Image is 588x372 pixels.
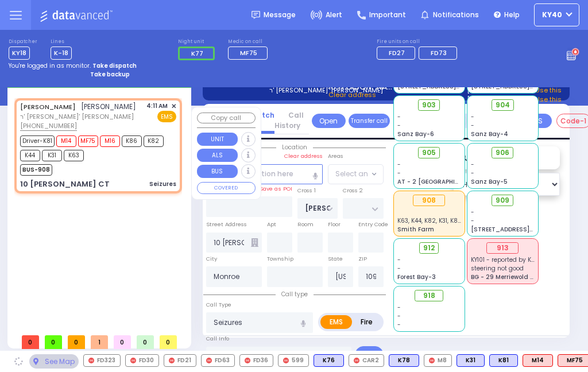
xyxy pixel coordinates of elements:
[424,354,452,367] div: M8
[397,264,401,273] span: -
[457,354,485,367] div: K31
[423,290,435,301] span: 918
[496,100,510,110] span: 904
[397,225,434,234] span: Smith Farm
[42,150,62,161] span: K31
[278,354,309,367] div: 599
[312,114,346,128] a: Open in new page
[51,46,72,60] span: K-18
[206,301,231,309] label: Call Type
[130,358,136,363] img: red-radio-icon.svg
[358,255,367,263] label: ZIP
[206,220,247,228] label: Street Address
[335,169,386,179] span: Select an area
[276,143,313,152] span: Location
[429,358,435,363] img: red-radio-icon.svg
[45,335,62,350] span: 0
[397,273,436,281] span: Forest Bay-3
[314,354,344,367] div: K76
[496,195,509,206] span: 909
[206,255,217,263] label: City
[276,290,314,299] span: Call type
[397,320,461,329] div: -
[471,216,474,225] span: -
[471,255,541,264] span: KY101 - reported by KY72
[328,255,343,263] label: State
[377,38,461,45] label: Fire units on call
[397,312,461,320] div: -
[457,354,485,367] div: BLS
[90,70,130,79] strong: Take backup
[471,121,474,130] span: -
[228,38,271,45] label: Medic on call
[358,220,388,228] label: Entry Code
[397,113,401,121] span: -
[197,165,238,178] button: BUS
[144,135,164,147] span: K82
[397,303,461,312] div: -
[523,354,553,367] div: ALS
[178,38,218,45] label: Night unit
[397,255,401,264] span: -
[9,46,30,60] span: KY18
[542,10,562,20] span: KY40
[489,354,518,367] div: K81
[78,135,98,147] span: MF75
[397,130,434,138] span: Sanz Bay-6
[471,160,474,169] span: -
[157,111,176,122] span: EMS
[240,48,257,57] span: MF75
[64,150,84,161] span: K63
[239,354,273,367] div: FD36
[51,38,72,45] label: Lines
[355,346,384,366] button: Send
[251,238,258,247] span: Other building occupants
[423,243,435,253] span: 912
[100,135,120,147] span: M16
[269,86,325,95] label: ר' [PERSON_NAME]' [PERSON_NAME]
[122,135,142,147] span: K86
[92,61,137,70] strong: Take dispatch
[314,354,344,367] div: BLS
[431,48,447,57] span: FD73
[349,114,390,128] button: Transfer call
[534,3,579,26] button: KY40
[389,354,419,367] div: BLS
[9,38,37,45] label: Dispatcher
[284,152,323,160] label: Clear address
[125,354,159,367] div: FD30
[274,110,309,130] a: Call History
[114,335,131,350] span: 0
[433,10,479,20] span: Notifications
[197,182,256,195] button: COVERED
[20,164,52,176] span: BUS-908
[149,180,176,188] div: Seizures
[171,102,176,111] span: ✕
[389,354,419,367] div: K78
[471,113,474,121] span: -
[20,112,136,122] span: ר' [PERSON_NAME]' [PERSON_NAME]
[68,335,85,350] span: 0
[22,335,39,350] span: 0
[328,90,376,99] span: Clear address
[56,135,76,147] span: M14
[201,354,235,367] div: FD63
[83,354,121,367] div: FD323
[252,11,260,20] img: message.svg
[160,335,177,350] span: 0
[206,335,229,343] label: Call Info
[343,187,363,195] label: Cross 2
[397,121,401,130] span: -
[146,102,168,110] span: 4:11 AM
[320,315,352,329] label: EMS
[20,150,40,161] span: K44
[283,358,289,363] img: red-radio-icon.svg
[197,149,238,162] button: ALS
[197,133,238,146] button: UNIT
[422,100,436,110] span: 903
[81,102,136,111] span: [PERSON_NAME]
[496,148,509,158] span: 906
[169,358,175,363] img: red-radio-icon.svg
[9,61,91,70] span: You're logged in as monitor.
[40,8,116,22] img: Logo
